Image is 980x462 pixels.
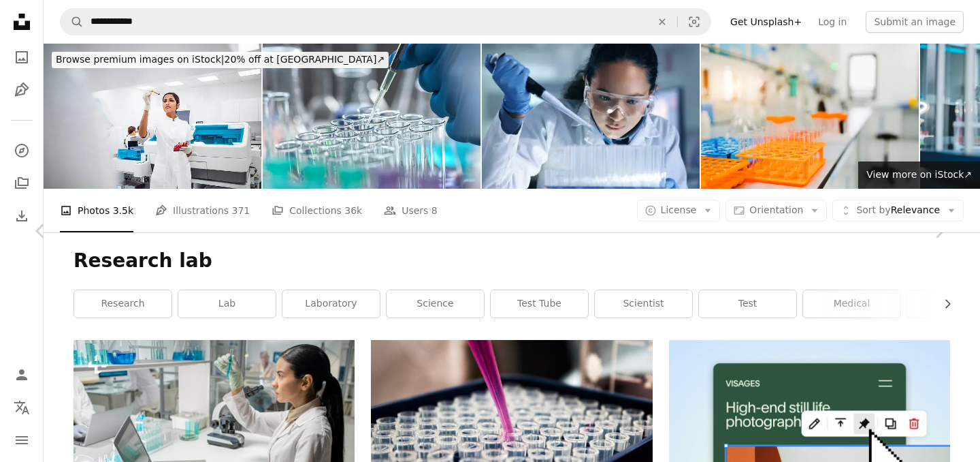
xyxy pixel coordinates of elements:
span: 371 [232,203,250,218]
a: lab [178,290,276,318]
a: scientist [595,290,692,318]
a: Collections 36k [272,189,362,232]
button: Sort byRelevance [832,200,964,221]
span: 20% off at [GEOGRAPHIC_DATA] ↗ [56,54,385,65]
span: Browse premium images on iStock | [56,54,224,65]
button: Submit an image [866,11,964,33]
a: Illustrations 371 [155,189,250,232]
img: A scientist using a pipette to add a liquid sample into test tubes in a laboratory setting. [263,44,480,189]
a: Explore [8,137,35,164]
a: science [387,290,484,318]
button: Clear [647,9,677,35]
form: Find visuals sitewide [60,8,711,35]
a: Illustrations [8,76,35,104]
a: medical [803,290,900,318]
a: test [699,290,796,318]
a: laboratory [282,290,380,318]
a: Photos [8,44,35,71]
a: Log in [810,11,855,33]
a: Browse premium images on iStock|20% off at [GEOGRAPHIC_DATA]↗ [44,44,397,76]
span: 36k [344,203,362,218]
span: View more on iStock ↗ [866,169,972,180]
span: 8 [431,203,438,218]
a: Log in / Sign up [8,361,35,388]
button: Language [8,394,35,421]
span: Sort by [856,204,890,215]
a: Young serious female lab worker in whitecoat sitting by workplace in front of laptop and looking ... [73,427,355,440]
button: License [637,200,721,221]
a: Users 8 [384,189,438,232]
button: Menu [8,427,35,454]
button: Search Unsplash [61,9,84,35]
span: License [661,204,697,215]
img: Close up of empty test tubes on the table. [701,44,919,189]
a: View more on iStock↗ [858,161,980,189]
button: Visual search [678,9,710,35]
button: Orientation [725,200,827,221]
a: test tube [491,290,588,318]
span: Orientation [749,204,803,215]
img: Young Indian Female Lab Professional in Bright Laboratory Holding Test Tubes [44,44,261,189]
img: Research, experiment and medical trial being done by a scientist in a lab, science facility or ho... [482,44,700,189]
h1: Research lab [73,249,950,273]
span: Relevance [856,204,940,217]
a: research [74,290,171,318]
a: Get Unsplash+ [722,11,810,33]
button: scroll list to the right [935,290,950,318]
a: refill of liquid on tubes [371,427,652,440]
